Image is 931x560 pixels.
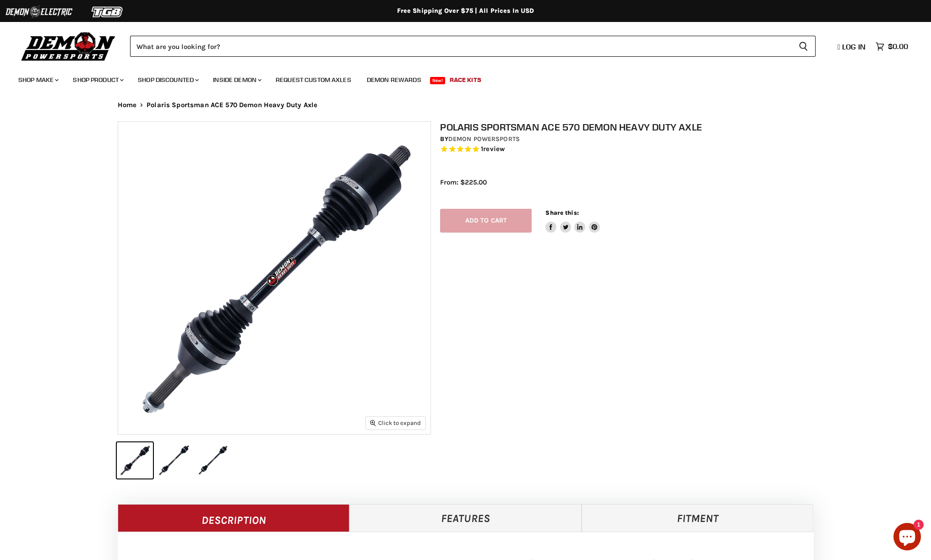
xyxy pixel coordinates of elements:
[440,121,823,133] h1: Polaris Sportsman ACE 570 Demon Heavy Duty Axle
[156,442,192,478] button: IMAGE thumbnail
[440,145,823,154] span: Rated 5.0 out of 5 stars 1 reviews
[448,135,520,143] a: Demon Powersports
[131,71,204,89] a: Shop Discounted
[130,36,791,57] input: Search
[360,71,428,89] a: Demon Rewards
[269,71,358,89] a: Request Custom Axles
[117,442,153,478] button: IMAGE thumbnail
[206,71,267,89] a: Inside Demon
[871,40,913,53] a: $0.00
[349,504,582,532] a: Features
[582,504,814,532] a: Fitment
[99,101,832,109] nav: Breadcrumbs
[147,101,317,109] span: Polaris Sportsman ACE 570 Demon Heavy Duty Axle
[440,134,823,144] div: by
[66,71,129,89] a: Shop Product
[842,42,866,51] span: Log in
[366,417,425,429] button: Click to expand
[833,43,871,51] a: Log in
[891,523,924,553] inbox-online-store-chat: Shopify online store chat
[888,42,908,51] span: $0.00
[791,36,816,57] button: Search
[545,209,600,233] aside: Share this:
[11,67,906,89] ul: Main menu
[430,77,446,84] span: New!
[18,30,119,62] img: Demon Powersports
[483,145,505,153] span: review
[443,71,488,89] a: Race Kits
[118,504,350,532] a: Description
[545,209,578,216] span: Share this:
[99,7,832,15] div: Free Shipping Over $75 | All Prices In USD
[195,442,231,478] button: IMAGE thumbnail
[118,101,137,109] a: Home
[5,3,73,21] img: Demon Electric Logo 2
[118,122,430,434] img: IMAGE
[481,145,505,153] span: 1 reviews
[11,71,64,89] a: Shop Make
[370,419,421,426] span: Click to expand
[130,36,816,57] form: Product
[73,3,142,21] img: TGB Logo 2
[440,178,487,186] span: From: $225.00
